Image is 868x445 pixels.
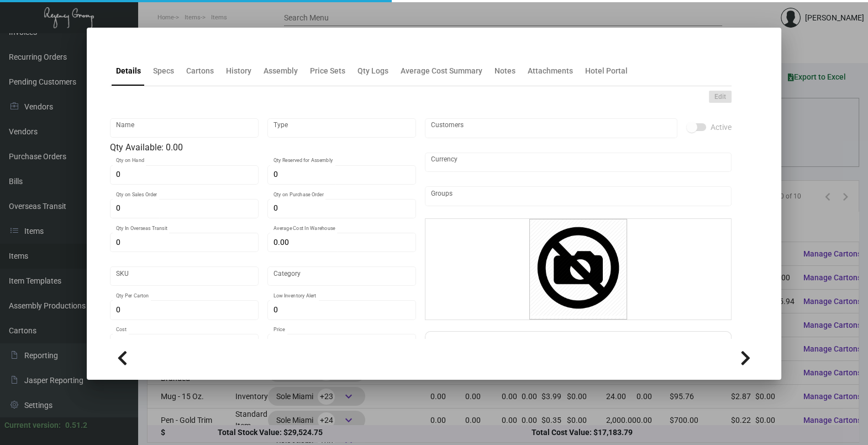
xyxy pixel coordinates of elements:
div: Hotel Portal [585,65,628,77]
div: Qty Logs [357,65,388,77]
div: Attachments [528,65,573,77]
span: Edit [714,92,726,102]
input: Add new.. [431,124,671,133]
input: Add new.. [431,192,725,201]
div: Average Cost Summary [401,65,482,77]
div: 0.51.2 [65,420,87,431]
span: Active [711,121,732,134]
div: Specs [153,65,174,77]
div: Current version: [4,420,61,431]
div: Qty Available: 0.00 [110,141,416,154]
div: Assembly [264,65,298,77]
div: History [226,65,251,77]
div: Cartons [186,65,214,77]
div: Notes [495,65,515,77]
div: Details [116,65,141,77]
div: Price Sets [310,65,345,77]
button: Edit [709,91,732,103]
